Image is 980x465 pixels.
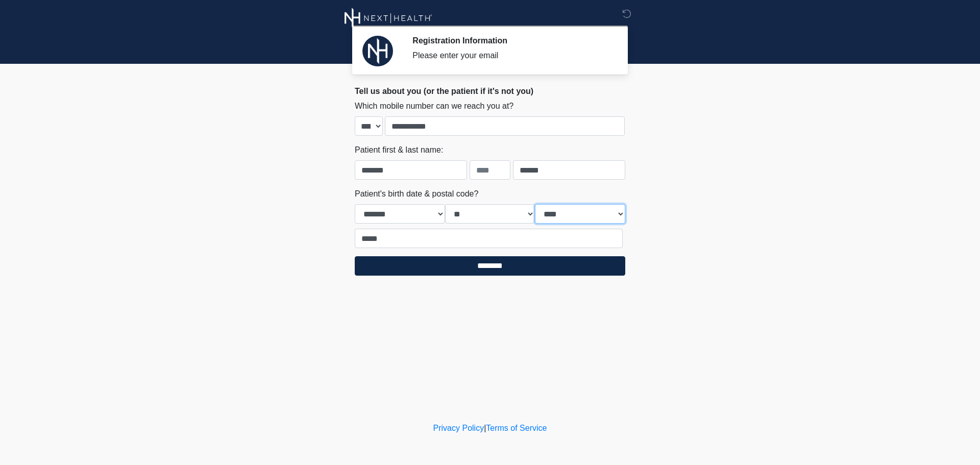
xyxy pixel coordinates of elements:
[412,36,610,45] h2: Registration Information
[486,424,547,432] a: Terms of Service
[355,144,443,156] label: Patient first & last name:
[345,8,432,29] img: Next-Health Aventura Logo
[484,424,486,432] a: |
[355,100,513,112] label: Which mobile number can we reach you at?
[433,424,484,432] a: Privacy Policy
[412,50,610,62] div: Please enter your email
[362,36,393,66] img: Agent Avatar
[355,188,478,200] label: Patient's birth date & postal code?
[355,86,625,96] h2: Tell us about you (or the patient if it's not you)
